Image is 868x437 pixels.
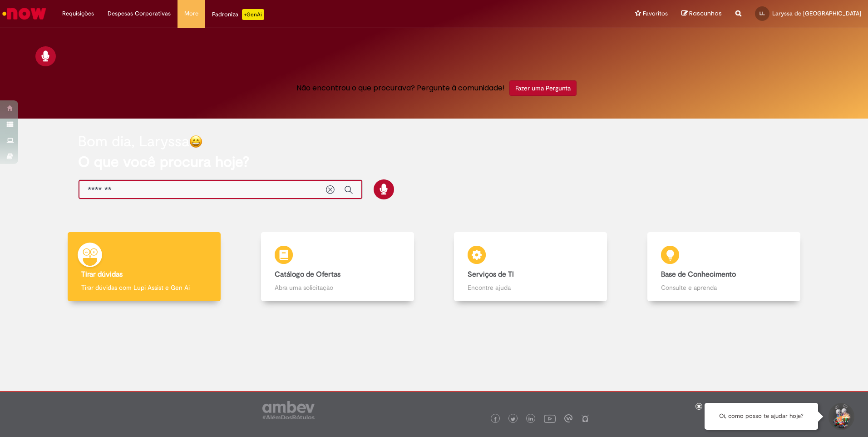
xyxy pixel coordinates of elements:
img: logo_footer_youtube.png [544,412,556,424]
img: logo_footer_twitter.png [511,417,515,422]
span: Despesas Corporativas [108,9,171,18]
a: Serviços de TI Encontre ajuda [434,232,627,302]
p: Abra uma solicitação [275,283,400,292]
b: Serviços de TI [468,270,514,279]
img: logo_footer_linkedin.png [528,417,533,422]
a: Base de Conhecimento Consulte e aprenda [627,232,821,302]
h2: O que você procura hoje? [78,154,790,170]
a: Tirar dúvidas Tirar dúvidas com Lupi Assist e Gen Ai [48,232,241,302]
img: logo_footer_naosei.png [581,414,589,422]
img: logo_footer_workplace.png [564,414,572,422]
a: Catálogo de Ofertas Abra uma solicitação [241,232,434,302]
span: More [184,9,198,18]
span: LL [759,10,765,16]
span: Favoritos [643,9,668,18]
button: Fazer uma Pergunta [509,80,577,96]
div: Padroniza [212,9,264,20]
b: Catálogo de Ofertas [275,270,340,279]
a: Rascunhos [681,10,722,18]
b: Tirar dúvidas [81,270,123,279]
span: Requisições [62,9,94,18]
span: Laryssa de [GEOGRAPHIC_DATA] [772,10,861,17]
button: Iniciar Conversa de Suporte [827,403,854,430]
p: Encontre ajuda [468,283,593,292]
p: +GenAi [242,9,264,20]
span: Rascunhos [689,9,722,18]
h2: Não encontrou o que procurava? Pergunte à comunidade! [296,84,505,92]
img: ServiceNow [1,5,48,23]
p: Tirar dúvidas com Lupi Assist e Gen Ai [81,283,207,292]
h2: Bom dia, Laryssa [78,134,189,149]
img: logo_footer_facebook.png [493,417,498,422]
b: Base de Conhecimento [661,270,736,279]
img: logo_footer_ambev_rotulo_gray.png [262,401,315,419]
img: happy-face.png [189,135,202,148]
div: Oi, como posso te ajudar hoje? [705,403,818,430]
p: Consulte e aprenda [661,283,787,292]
